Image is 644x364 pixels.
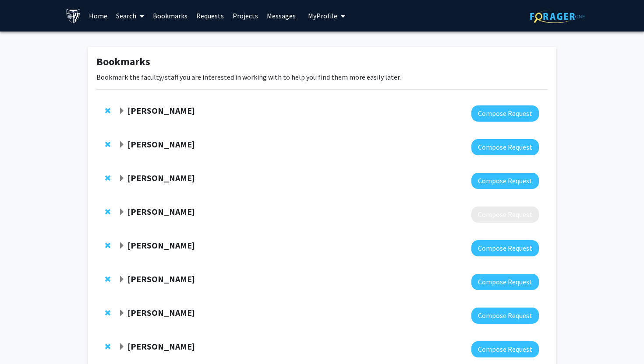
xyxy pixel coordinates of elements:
[118,276,125,283] span: Expand Moira-Phoebe Huet Bookmark
[118,108,125,115] span: Expand Shari Liu Bookmark
[127,341,195,352] strong: [PERSON_NAME]
[127,206,195,217] strong: [PERSON_NAME]
[471,173,539,189] button: Compose Request to Karen Fleming
[471,105,539,122] button: Compose Request to Shari Liu
[105,107,110,114] span: Remove Shari Liu from bookmarks
[149,0,192,31] a: Bookmarks
[127,105,195,116] strong: [PERSON_NAME]
[96,56,548,68] h1: Bookmarks
[308,11,337,20] span: My Profile
[105,175,110,182] span: Remove Karen Fleming from bookmarks
[530,10,585,23] img: ForagerOne Logo
[118,242,125,249] span: Expand Jeff Gray Bookmark
[105,343,110,350] span: Remove Junxin Li from bookmarks
[471,308,539,324] button: Compose Request to Anja Soldan
[192,0,228,31] a: Requests
[127,307,195,318] strong: [PERSON_NAME]
[118,209,125,216] span: Expand Kim Reynolds Bookmark
[105,141,110,148] span: Remove Angela Guarda from bookmarks
[471,341,539,357] button: Compose Request to Junxin Li
[471,240,539,256] button: Compose Request to Jeff Gray
[127,273,195,284] strong: [PERSON_NAME]
[118,343,125,350] span: Expand Junxin Li Bookmark
[7,325,37,357] iframe: Chat
[127,139,195,150] strong: [PERSON_NAME]
[118,141,125,148] span: Expand Angela Guarda Bookmark
[105,208,110,215] span: Remove Kim Reynolds from bookmarks
[96,72,548,82] p: Bookmark the faculty/staff you are interested in working with to help you find them more easily l...
[228,0,262,31] a: Projects
[471,206,539,223] button: Compose Request to Kim Reynolds
[112,0,149,31] a: Search
[105,309,110,316] span: Remove Anja Soldan from bookmarks
[127,172,195,183] strong: [PERSON_NAME]
[262,0,300,31] a: Messages
[118,310,125,317] span: Expand Anja Soldan Bookmark
[66,8,81,24] img: Johns Hopkins University Logo
[105,276,110,283] span: Remove Moira-Phoebe Huet from bookmarks
[127,240,195,251] strong: [PERSON_NAME]
[105,242,110,249] span: Remove Jeff Gray from bookmarks
[471,139,539,155] button: Compose Request to Angela Guarda
[118,175,125,182] span: Expand Karen Fleming Bookmark
[85,0,112,31] a: Home
[471,274,539,290] button: Compose Request to Moira-Phoebe Huet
